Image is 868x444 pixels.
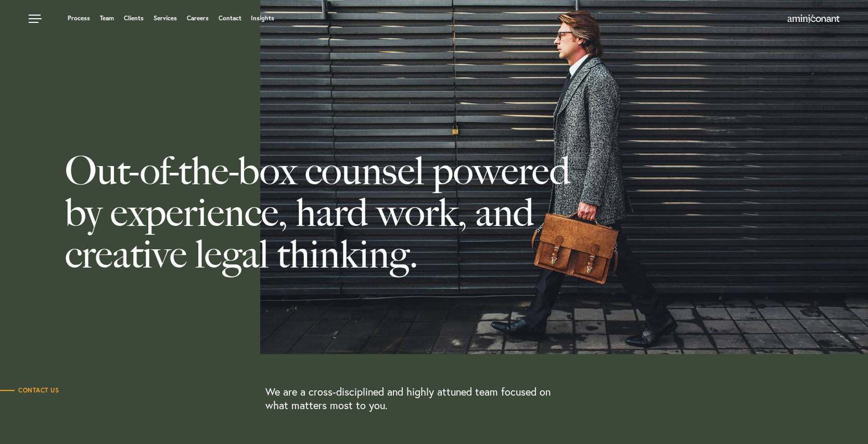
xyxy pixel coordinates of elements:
[100,15,114,21] a: Team
[787,15,839,23] a: Home
[154,15,177,21] a: Services
[124,15,144,21] a: Clients
[787,15,839,23] img: Amini & Conant
[218,15,241,21] a: Contact
[251,15,274,21] a: Insights
[68,15,90,21] a: Process
[265,385,557,412] p: We are a cross-disciplined and highly attuned team focused on what matters most to you.
[187,15,209,21] a: Careers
